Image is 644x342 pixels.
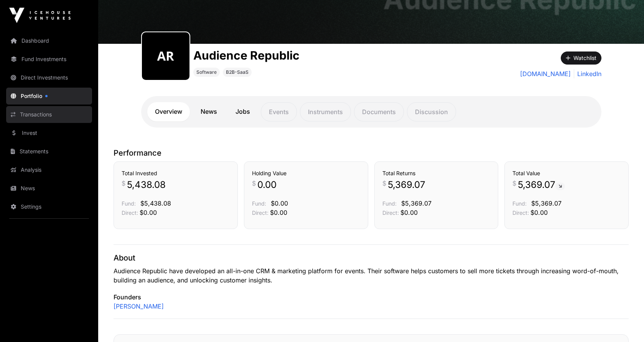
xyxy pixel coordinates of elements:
[530,209,548,216] span: $0.00
[520,69,571,78] a: [DOMAIN_NAME]
[561,51,601,65] button: Watchlist
[382,209,399,216] span: Direct:
[606,305,644,342] iframe: Chat Widget
[407,102,456,121] p: Discussion
[382,179,386,188] span: $
[6,51,92,68] a: Fund Investments
[261,102,297,121] p: Events
[354,102,404,121] p: Documents
[6,143,92,160] a: Statements
[300,102,351,121] p: Instruments
[574,69,601,78] a: LinkedIn
[512,200,527,207] span: Fund:
[114,266,629,285] p: Audience Republic have developed an all-in-one CRM & marketing platform for events. Their softwar...
[114,148,629,158] p: Performance
[193,102,225,121] a: News
[6,88,92,105] a: Portfolio
[6,161,92,178] a: Analysis
[252,169,360,177] h3: Holding Value
[6,106,92,123] a: Transactions
[270,209,287,216] span: $0.00
[140,199,171,207] span: $5,438.08
[6,69,92,86] a: Direct Investments
[6,32,92,49] a: Dashboard
[518,179,565,191] span: 5,369.07
[147,102,595,121] nav: Tabs
[512,209,529,216] span: Direct:
[122,209,138,216] span: Direct:
[114,302,164,311] a: [PERSON_NAME]
[9,8,71,23] img: Icehouse Ventures Logo
[228,102,258,121] a: Jobs
[401,199,432,207] span: $5,369.07
[140,209,157,216] span: $0.00
[122,169,230,177] h3: Total Invested
[122,179,125,188] span: $
[122,200,136,207] span: Fund:
[6,198,92,215] a: Settings
[114,292,629,302] p: Founders
[512,179,516,188] span: $
[271,199,288,207] span: $0.00
[226,69,249,75] span: B2B-SaaS
[193,48,300,62] h1: Audience Republic
[252,179,256,188] span: $
[252,200,266,207] span: Fund:
[512,169,621,177] h3: Total Value
[145,35,186,77] img: audience-republic334.png
[147,102,190,121] a: Overview
[400,209,418,216] span: $0.00
[6,180,92,197] a: News
[382,200,397,207] span: Fund:
[114,252,629,263] p: About
[257,179,277,191] span: 0.00
[6,125,92,141] a: Invest
[127,179,166,191] span: 5,438.08
[252,209,268,216] span: Direct:
[196,69,217,75] span: Software
[388,179,425,191] span: 5,369.07
[531,199,562,207] span: $5,369.07
[382,169,491,177] h3: Total Returns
